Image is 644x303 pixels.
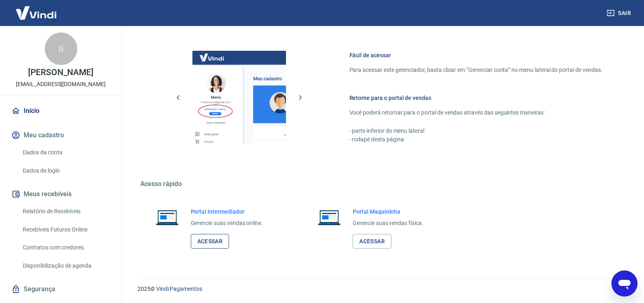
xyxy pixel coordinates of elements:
[349,108,603,117] p: Você poderá retornar para o portal de vendas através das seguintes maneiras:
[611,271,637,297] iframe: Botão para abrir a janela de mensagens
[191,208,263,216] h6: Portal Intermediador
[353,208,424,216] h6: Portal Maquininha
[10,102,112,120] a: Início
[150,208,184,227] img: Imagem de um notebook aberto
[20,239,112,256] a: Contratos com credores
[140,180,622,188] h5: Acesso rápido
[45,32,77,65] div: G
[16,80,106,89] p: [EMAIL_ADDRESS][DOMAIN_NAME]
[20,203,112,220] a: Relatório de Recebíveis
[349,66,603,74] p: Para acessar este gerenciador, basta clicar em “Gerenciar conta” no menu lateral do portal de ven...
[10,185,112,203] button: Meus recebíveis
[138,285,624,293] p: 2025 ©
[349,135,603,144] p: - rodapé desta página
[191,234,229,249] a: Acessar
[10,280,112,298] a: Segurança
[349,51,603,59] h6: Fácil de acessar
[353,219,424,227] p: Gerencie suas vendas física.
[20,162,112,179] a: Dados de login
[192,51,286,144] img: Imagem da dashboard mostrando o botão de gerenciar conta na sidebar no lado esquerdo
[349,94,603,102] h6: Retorne para o portal de vendas
[10,126,112,144] button: Meu cadastro
[10,0,63,25] img: Vindi
[349,127,603,135] p: - parte inferior do menu lateral
[353,234,391,249] a: Acessar
[156,286,202,292] a: Vindi Pagamentos
[191,219,263,227] p: Gerencie suas vendas online.
[20,221,112,238] a: Recebíveis Futuros Online
[312,208,346,227] img: Imagem de um notebook aberto
[28,68,93,77] p: [PERSON_NAME]
[20,258,112,274] a: Disponibilização de agenda
[20,144,112,161] a: Dados da conta
[605,6,634,21] button: Sair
